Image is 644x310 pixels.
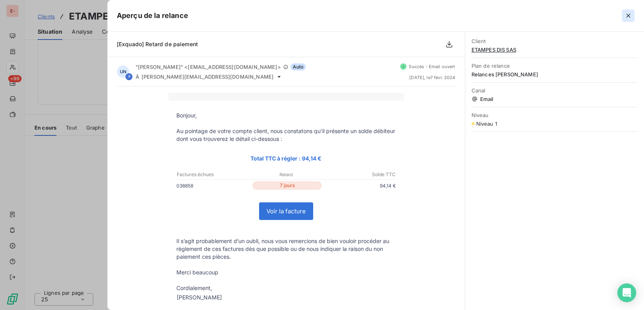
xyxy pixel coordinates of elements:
[177,294,222,301] div: [PERSON_NAME]
[176,154,396,163] p: Total TTC à régler : 94,14 €
[250,171,322,178] p: Retard
[176,269,396,276] p: Merci beaucoup
[472,112,638,118] span: Niveau
[259,203,313,220] a: Voir la facture
[472,38,638,44] span: Client
[141,74,274,80] span: [PERSON_NAME][EMAIL_ADDRESS][DOMAIN_NAME]
[176,182,251,190] p: 038858
[136,74,139,80] span: À
[409,75,455,80] span: [DATE] , le 7 févr. 2024
[176,112,396,119] p: Bonjour,
[176,237,396,261] p: Il s’agit probablement d’un oubli, nous vous remercions de bien vouloir procéder au règlement de ...
[176,127,396,143] p: Au pointage de votre compte client, nous constatons qu'il présente un solde débiteur dont vous tr...
[323,182,396,190] p: 94,14 €
[472,63,638,69] span: Plan de relance
[323,171,395,178] p: Solde TTC
[117,41,198,47] span: [Exquado] Retard de paiement
[472,47,638,53] span: ETAMPES DIS SAS
[136,64,281,70] span: "[PERSON_NAME]" <[EMAIL_ADDRESS][DOMAIN_NAME]>
[117,10,188,21] h5: Aperçu de la relance
[176,284,396,292] p: Cordialement,
[290,63,306,70] span: Auto
[476,121,497,127] span: Niveau 1
[472,87,638,94] span: Canal
[472,96,638,102] span: Email
[252,181,322,190] p: 7 jours
[472,71,638,77] span: Relances [PERSON_NAME]
[409,64,455,69] span: Succès - Email ouvert
[617,283,636,302] div: Open Intercom Messenger
[177,171,249,178] p: Factures échues
[117,65,129,78] div: UN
